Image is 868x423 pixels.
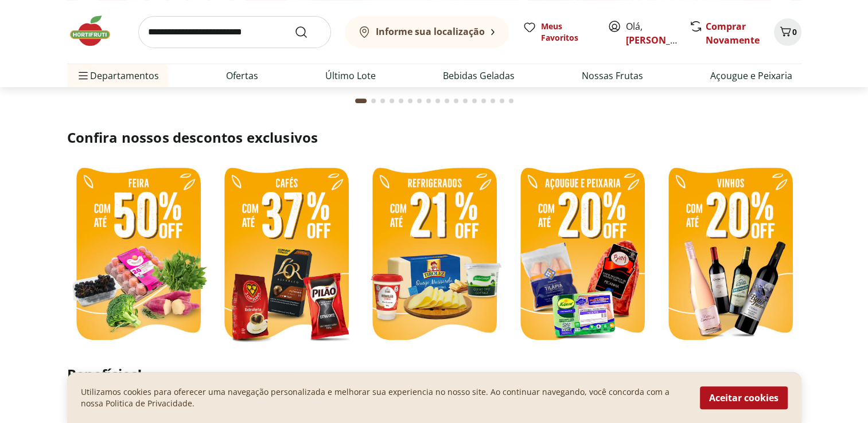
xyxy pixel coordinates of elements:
[376,25,485,38] b: Informe sua localização
[387,87,396,115] button: Go to page 4 from fs-carousel
[67,160,209,350] img: feira
[488,87,497,115] button: Go to page 15 from fs-carousel
[396,87,406,115] button: Go to page 5 from fs-carousel
[461,87,470,115] button: Go to page 12 from fs-carousel
[415,87,424,115] button: Go to page 7 from fs-carousel
[700,386,788,409] button: Aceitar cookies
[710,69,792,83] a: Açougue e Peixaria
[659,160,801,350] img: vinhos
[523,21,594,44] a: Meus Favoritos
[511,160,653,350] img: resfriados
[470,87,479,115] button: Go to page 13 from fs-carousel
[67,128,801,147] h2: Confira nossos descontos exclusivos
[433,87,442,115] button: Go to page 9 from fs-carousel
[443,69,515,83] a: Bebidas Geladas
[406,87,415,115] button: Go to page 6 from fs-carousel
[67,14,124,48] img: Hortifruti
[706,20,760,46] a: Comprar Novamente
[507,87,516,115] button: Go to page 17 from fs-carousel
[792,26,797,37] span: 0
[215,160,357,350] img: café
[442,87,451,115] button: Go to page 10 from fs-carousel
[541,21,594,44] span: Meus Favoritos
[424,87,433,115] button: Go to page 8 from fs-carousel
[353,87,369,115] button: Current page from fs-carousel
[479,87,488,115] button: Go to page 14 from fs-carousel
[325,69,376,83] a: Último Lote
[369,87,378,115] button: Go to page 2 from fs-carousel
[626,34,700,46] a: [PERSON_NAME]
[497,87,507,115] button: Go to page 16 from fs-carousel
[81,386,686,409] p: Utilizamos cookies para oferecer uma navegação personalizada e melhorar sua experiencia no nosso ...
[294,25,322,39] button: Submit Search
[345,16,509,48] button: Informe sua localização
[774,18,801,46] button: Carrinho
[451,87,461,115] button: Go to page 11 from fs-carousel
[67,366,801,382] h2: Benefícios!
[138,16,331,48] input: search
[363,160,505,350] img: refrigerados
[626,19,677,47] span: Olá,
[76,62,90,89] button: Menu
[378,87,387,115] button: Go to page 3 from fs-carousel
[226,69,258,83] a: Ofertas
[582,69,643,83] a: Nossas Frutas
[76,62,159,89] span: Departamentos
